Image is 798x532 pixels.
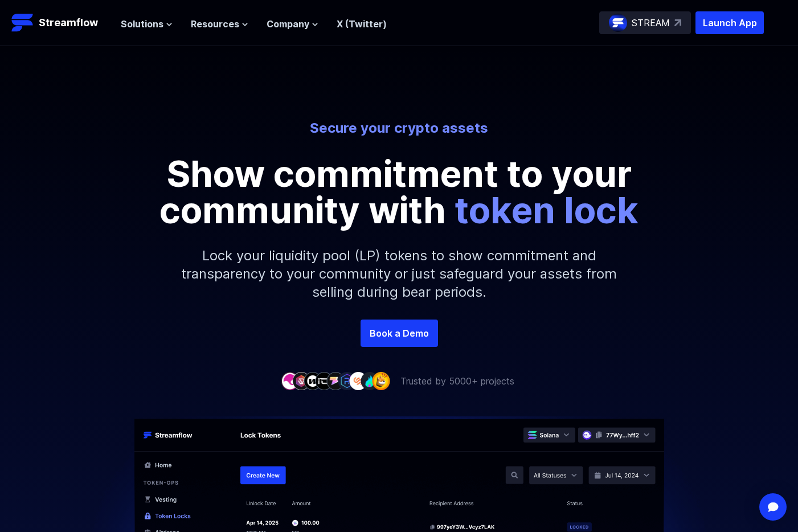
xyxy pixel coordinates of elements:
a: STREAM [599,11,691,34]
p: Lock your liquidity pool (LP) tokens to show commitment and transparency to your community or jus... [154,228,644,320]
p: Trusted by 5000+ projects [400,374,514,388]
a: X (Twitter) [337,18,387,30]
button: Company [267,17,318,31]
img: company-1 [281,372,299,390]
span: Solutions [121,17,163,31]
img: company-3 [304,372,322,390]
img: company-8 [361,372,379,390]
button: Launch App [695,11,764,34]
img: top-right-arrow.svg [674,19,681,26]
p: Streamflow [39,15,98,31]
a: Book a Demo [361,320,438,347]
span: Resources [191,17,239,31]
img: company-9 [372,372,390,390]
img: company-7 [349,372,367,390]
img: company-4 [315,372,333,390]
img: company-2 [292,372,310,390]
div: Open Intercom Messenger [759,493,787,521]
p: STREAM [632,16,670,30]
p: Show commitment to your community with [143,155,656,228]
img: Streamflow Logo [11,11,34,34]
img: streamflow-logo-circle.png [609,14,627,32]
button: Resources [191,17,248,31]
img: company-6 [338,372,356,390]
span: Company [267,17,309,31]
p: Secure your crypto assets [84,119,715,137]
img: company-5 [326,372,345,390]
span: token lock [455,188,639,232]
button: Solutions [121,17,173,31]
a: Streamflow [11,11,109,34]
